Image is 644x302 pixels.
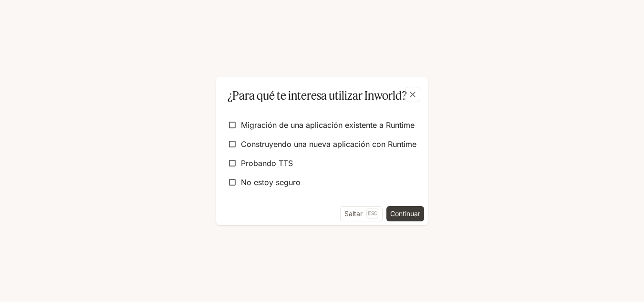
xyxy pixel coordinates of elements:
font: Probando TTS [241,158,293,168]
font: Construyendo una nueva aplicación con Runtime [241,139,416,149]
button: Continuar [386,206,424,221]
font: Continuar [390,209,420,218]
font: Migración de una aplicación existente a Runtime [241,120,415,130]
font: Esc [368,210,377,217]
font: ¿Para qué te interesa utilizar Inworld? [228,88,407,103]
font: No estoy seguro [241,177,301,187]
button: SaltarEsc [340,206,383,221]
font: Saltar [344,209,363,218]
